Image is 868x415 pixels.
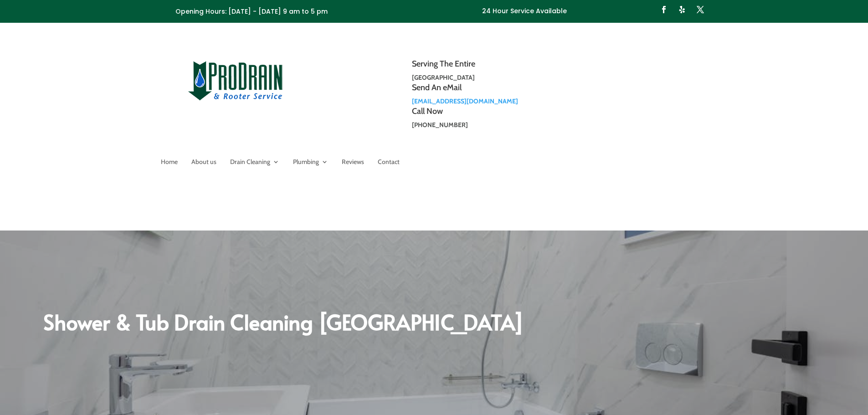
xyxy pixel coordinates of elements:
[230,159,279,169] a: Drain Cleaning
[482,6,567,17] p: 24 Hour Service Available
[412,82,462,92] span: Send An eMail
[191,159,216,169] a: About us
[161,159,178,169] a: Home
[412,121,468,129] strong: [PHONE_NUMBER]
[43,311,825,337] h2: Shower & Tub Drain Cleaning [GEOGRAPHIC_DATA]
[657,2,671,17] a: Follow on Facebook
[378,159,400,169] a: Contact
[693,2,708,17] a: Follow on X
[175,7,328,16] span: Opening Hours: [DATE] - [DATE] 9 am to 5 pm
[412,73,475,82] strong: [GEOGRAPHIC_DATA]
[675,2,689,17] a: Follow on Yelp
[342,159,364,169] a: Reviews
[293,159,328,169] a: Plumbing
[412,59,475,69] span: Serving The Entire
[412,106,443,116] span: Call Now
[412,97,518,105] a: [EMAIL_ADDRESS][DOMAIN_NAME]
[188,60,283,101] img: site-logo-100h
